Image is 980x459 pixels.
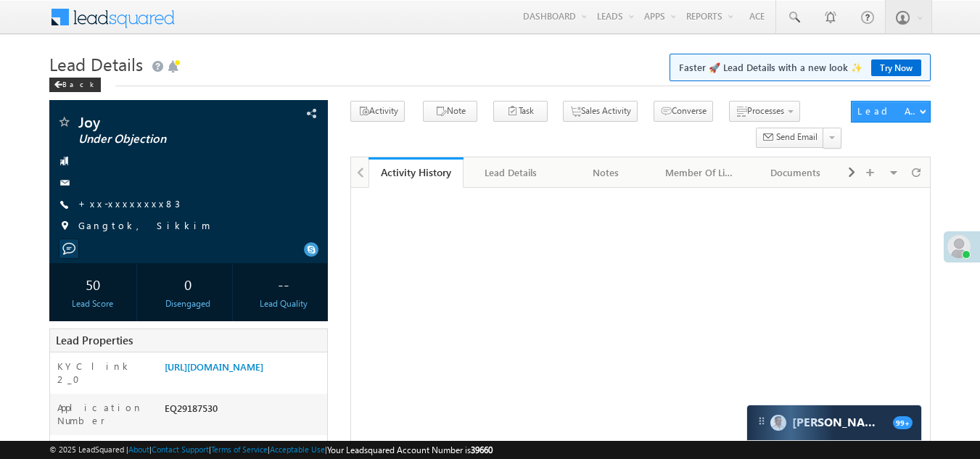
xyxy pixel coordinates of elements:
[350,101,405,122] button: Activity
[243,297,324,310] div: Lead Quality
[128,444,149,454] a: About
[471,444,493,455] span: 39660
[148,270,228,297] div: 0
[665,164,736,181] div: Member Of Lists
[857,104,919,117] div: Lead Actions
[53,297,133,310] div: Lead Score
[148,297,228,310] div: Disengaged
[78,219,210,233] span: Gangtok, Sikkim
[53,270,133,297] div: 50
[78,115,250,129] span: Joy
[475,164,545,181] div: Lead Details
[871,59,921,76] a: Try Now
[49,443,493,457] span: © 2025 LeadSquared | | | | |
[679,60,921,75] span: Faster 🚀 Lead Details with a new look ✨
[654,157,749,188] a: Member Of Lists
[57,401,151,427] label: Application Number
[749,157,844,188] a: Documents
[747,105,784,116] span: Processes
[559,157,654,188] a: Notes
[78,132,250,146] span: Under Objection
[493,101,548,122] button: Task
[56,333,133,347] span: Lead Properties
[379,165,453,179] div: Activity History
[746,405,922,441] div: carter-dragCarter[PERSON_NAME]99+
[270,444,325,454] a: Acceptable Use
[243,270,324,297] div: --
[49,52,143,75] span: Lead Details
[563,101,638,122] button: Sales Activity
[49,78,101,92] div: Back
[211,444,268,454] a: Terms of Service
[792,415,886,429] span: Carter
[776,131,818,144] span: Send Email
[165,360,263,373] a: [URL][DOMAIN_NAME]
[756,128,824,149] button: Send Email
[368,157,464,188] a: Activity History
[78,197,180,210] a: +xx-xxxxxxxx83
[57,360,151,386] label: KYC link 2_0
[851,101,931,123] button: Lead Actions
[770,415,786,431] img: Carter
[729,101,800,122] button: Processes
[760,164,831,181] div: Documents
[464,157,559,188] a: Lead Details
[756,415,767,427] img: carter-drag
[49,77,108,89] a: Back
[152,444,209,454] a: Contact Support
[423,101,477,122] button: Note
[161,401,328,421] div: EQ29187530
[327,444,493,455] span: Your Leadsquared Account Number is
[654,101,713,122] button: Converse
[570,164,641,181] div: Notes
